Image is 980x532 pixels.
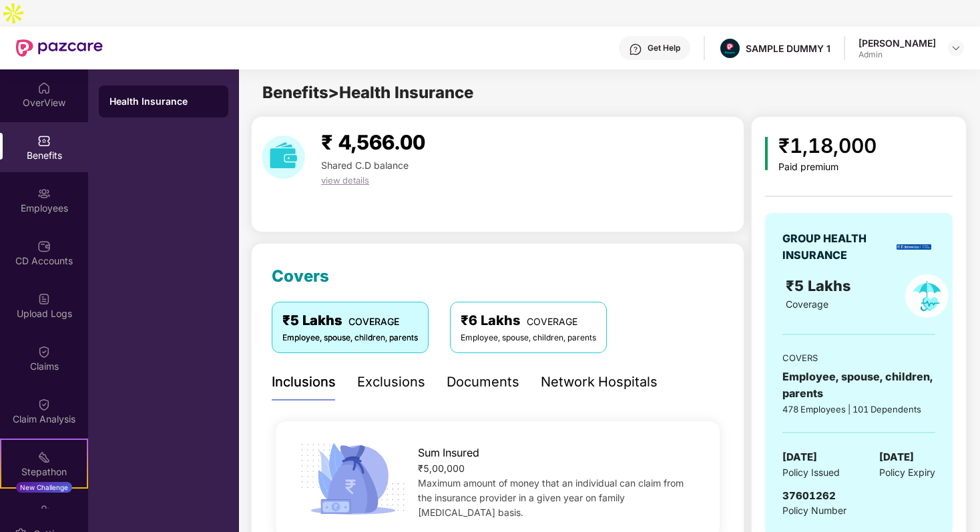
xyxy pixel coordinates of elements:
[321,130,425,154] span: ₹ 4,566.00
[629,43,642,56] img: svg+xml;base64,PHN2ZyBpZD0iSGVscC0zMngzMiIgeG1sbnM9Imh0dHA6Ly93d3cudzMub3JnLzIwMDAvc3ZnIiB3aWR0aD...
[37,240,51,253] img: svg+xml;base64,PHN2ZyBpZD0iQ0RfQWNjb3VudHMiIGRhdGEtbmFtZT0iQ0QgQWNjb3VudHMiIHhtbG5zPSJodHRwOi8vd3...
[782,351,935,364] div: COVERS
[37,451,51,464] img: svg+xml;base64,PHN2ZyB4bWxucz0iaHR0cDovL3d3dy53My5vcmcvMjAwMC9zdmciIHdpZHRoPSIyMSIgaGVpZ2h0PSIyMC...
[16,482,72,493] div: New Challenge
[648,43,680,53] div: Get Help
[746,42,830,55] div: SAMPLE DUMMY 1
[879,449,914,465] span: [DATE]
[461,332,596,344] div: Employee, spouse, children, parents
[778,162,877,173] div: Paid premium
[905,274,949,318] img: policyIcon
[951,43,961,53] img: svg+xml;base64,PHN2ZyBpZD0iRHJvcGRvd24tMzJ4MzIiIHhtbG5zPSJodHRwOi8vd3d3LnczLm9yZy8yMDAwL3N2ZyIgd2...
[282,310,418,331] div: ₹5 Lakhs
[37,81,51,95] img: svg+xml;base64,PHN2ZyBpZD0iSG9tZSIgeG1sbnM9Imh0dHA6Ly93d3cudzMub3JnLzIwMDAvc3ZnIiB3aWR0aD0iMjAiIG...
[418,461,700,476] div: ₹5,00,000
[418,477,684,518] span: Maximum amount of money that an individual can claim from the insurance provider in a given year ...
[879,465,935,480] span: Policy Expiry
[782,230,893,264] div: GROUP HEALTH INSURANCE
[37,292,51,306] img: svg+xml;base64,PHN2ZyBpZD0iVXBsb2FkX0xvZ3MiIGRhdGEtbmFtZT0iVXBsb2FkIExvZ3MiIHhtbG5zPSJodHRwOi8vd3...
[782,489,836,502] span: 37601262
[859,37,936,49] div: [PERSON_NAME]
[272,266,329,286] span: Covers
[778,130,877,162] div: ₹1,18,000
[272,372,336,392] div: Inclusions
[16,39,103,57] img: New Pazcare Logo
[782,465,840,480] span: Policy Issued
[765,137,768,170] img: icon
[282,332,418,344] div: Employee, spouse, children, parents
[859,49,936,60] div: Admin
[418,445,479,461] span: Sum Insured
[357,372,425,392] div: Exclusions
[37,134,51,148] img: svg+xml;base64,PHN2ZyBpZD0iQmVuZWZpdHMiIHhtbG5zPSJodHRwOi8vd3d3LnczLm9yZy8yMDAwL3N2ZyIgd2lkdGg9Ij...
[527,316,577,327] span: COVERAGE
[348,316,399,327] span: COVERAGE
[782,449,817,465] span: [DATE]
[786,298,828,310] span: Coverage
[720,39,740,58] img: Pazcare_Alternative_logo-01-01.png
[897,244,931,250] img: insurerLogo
[782,368,935,402] div: Employee, spouse, children, parents
[37,503,51,517] img: svg+xml;base64,PHN2ZyBpZD0iRW5kb3JzZW1lbnRzIiB4bWxucz0iaHR0cDovL3d3dy53My5vcmcvMjAwMC9zdmciIHdpZH...
[262,83,473,102] span: Benefits > Health Insurance
[461,310,596,331] div: ₹6 Lakhs
[321,175,369,186] span: view details
[782,403,935,416] div: 478 Employees | 101 Dependents
[541,372,658,392] div: Network Hospitals
[37,398,51,411] img: svg+xml;base64,PHN2ZyBpZD0iQ2xhaW0iIHhtbG5zPSJodHRwOi8vd3d3LnczLm9yZy8yMDAwL3N2ZyIgd2lkdGg9IjIwIi...
[37,345,51,358] img: svg+xml;base64,PHN2ZyBpZD0iQ2xhaW0iIHhtbG5zPSJodHRwOi8vd3d3LnczLm9yZy8yMDAwL3N2ZyIgd2lkdGg9IjIwIi...
[109,95,218,108] div: Health Insurance
[782,505,846,516] span: Policy Number
[321,160,409,171] span: Shared C.D balance
[37,187,51,200] img: svg+xml;base64,PHN2ZyBpZD0iRW1wbG95ZWVzIiB4bWxucz0iaHR0cDovL3d3dy53My5vcmcvMjAwMC9zdmciIHdpZHRoPS...
[447,372,519,392] div: Documents
[1,465,87,479] div: Stepathon
[296,439,409,518] img: icon
[786,277,854,294] span: ₹5 Lakhs
[262,136,305,179] img: download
